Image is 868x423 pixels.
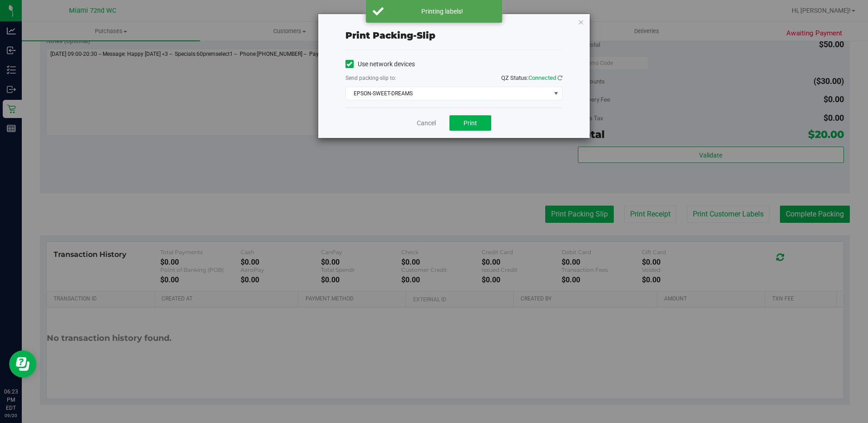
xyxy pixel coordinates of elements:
span: EPSON-SWEET-DREAMS [346,87,551,100]
a: Cancel [417,118,436,128]
span: Print packing-slip [345,30,435,41]
iframe: Resource center [9,350,36,378]
span: Print [464,119,477,127]
div: Printing labels! [389,7,495,16]
label: Use network devices [345,59,415,69]
button: Print [449,115,491,131]
span: select [550,87,562,100]
span: QZ Status: [501,74,562,81]
label: Send packing-slip to: [345,74,396,82]
span: Connected [528,74,556,81]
